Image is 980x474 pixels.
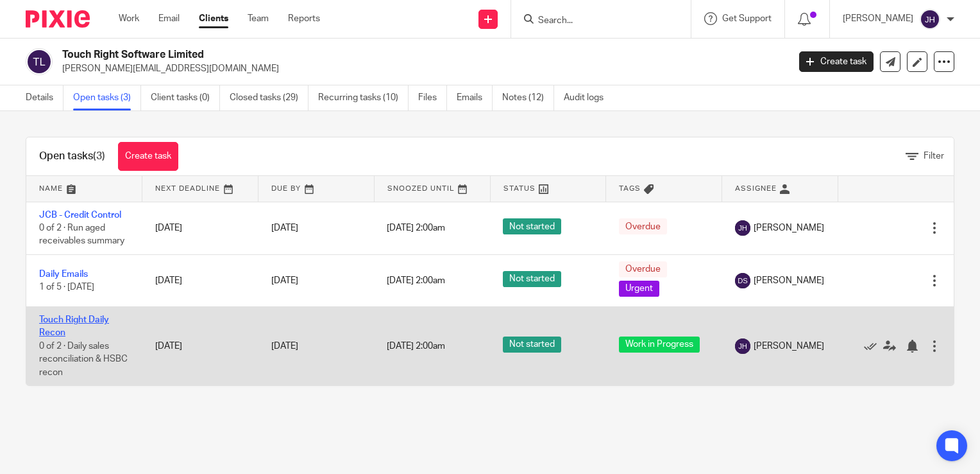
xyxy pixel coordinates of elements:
[735,273,750,288] img: svg%3E
[93,151,105,161] span: (3)
[457,85,493,110] a: Emails
[39,283,94,292] span: 1 of 5 · [DATE]
[142,306,258,385] td: [DATE]
[271,342,298,351] span: [DATE]
[119,12,139,25] a: Work
[503,337,561,353] span: Not started
[158,12,180,25] a: Email
[142,254,258,306] td: [DATE]
[619,281,659,297] span: Urgent
[503,218,561,234] span: Not started
[843,12,913,25] p: [PERSON_NAME]
[26,85,63,110] a: Details
[39,150,105,163] h1: Open tasks
[722,14,772,23] span: Get Support
[39,211,121,220] a: JCB - Credit Control
[151,85,220,110] a: Client tasks (0)
[735,338,750,354] img: svg%3E
[754,222,824,234] span: [PERSON_NAME]
[62,48,636,62] h2: Touch Right Software Limited
[288,12,320,25] a: Reports
[26,10,90,28] img: Pixie
[142,202,258,254] td: [DATE]
[537,15,652,27] input: Search
[271,224,298,233] span: [DATE]
[619,218,667,234] span: Overdue
[799,51,874,72] a: Create task
[754,340,824,353] span: [PERSON_NAME]
[62,62,780,75] p: [PERSON_NAME][EMAIL_ADDRESS][DOMAIN_NAME]
[73,85,141,110] a: Open tasks (3)
[619,337,700,353] span: Work in Progress
[619,185,641,192] span: Tags
[26,48,53,75] img: svg%3E
[271,276,298,285] span: [DATE]
[418,85,447,110] a: Files
[387,185,455,192] span: Snoozed Until
[248,12,269,25] a: Team
[754,274,824,287] span: [PERSON_NAME]
[199,12,228,25] a: Clients
[118,142,178,171] a: Create task
[387,342,445,351] span: [DATE] 2:00am
[735,220,750,236] img: svg%3E
[39,342,128,377] span: 0 of 2 · Daily sales reconciliation & HSBC recon
[502,85,554,110] a: Notes (12)
[387,224,445,233] span: [DATE] 2:00am
[564,85,613,110] a: Audit logs
[230,85,308,110] a: Closed tasks (29)
[924,152,944,161] span: Filter
[864,340,883,353] a: Mark as done
[387,276,445,285] span: [DATE] 2:00am
[318,85,409,110] a: Recurring tasks (10)
[39,315,109,337] a: Touch Right Daily Recon
[39,224,124,246] span: 0 of 2 · Run aged receivables summary
[619,261,667,277] span: Overdue
[503,271,561,287] span: Not started
[39,270,88,279] a: Daily Emails
[920,9,940,30] img: svg%3E
[503,185,536,192] span: Status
